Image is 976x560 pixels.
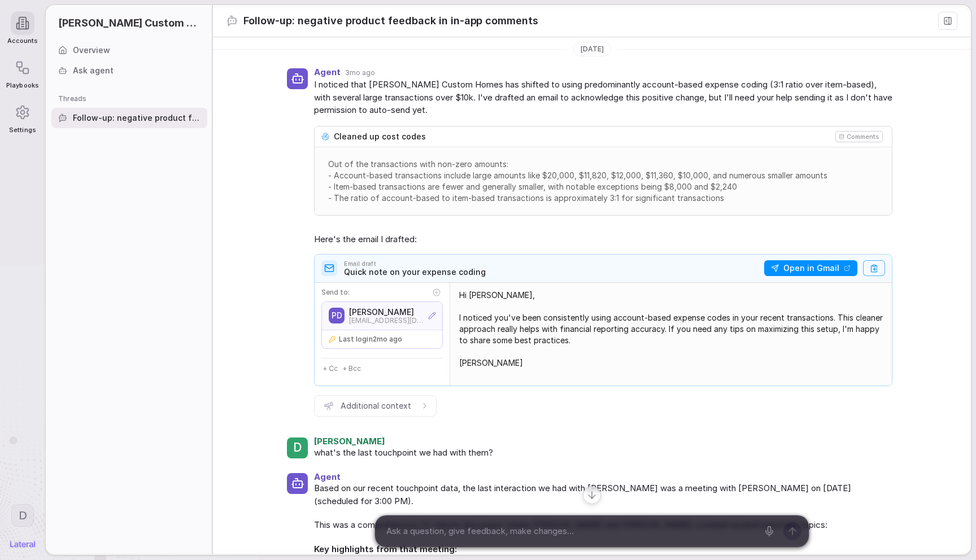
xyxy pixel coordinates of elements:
[344,259,486,268] span: Email draft
[9,126,36,134] span: Settings
[319,363,341,374] button: + Cc
[835,131,883,142] span: Comments
[339,363,364,374] button: + Bcc
[58,16,203,30] span: [PERSON_NAME] Custom Homes
[581,45,604,54] span: [DATE]
[51,108,207,128] a: Follow-up: negative product feedback in in-app comments
[73,112,201,124] span: Follow-up: negative product feedback in in-app comments
[6,6,38,50] a: Accounts
[314,447,892,460] span: what's the last touchpoint we had with them?
[314,473,341,481] span: Agent
[73,65,114,76] span: Ask agent
[314,437,385,445] span: [PERSON_NAME]
[51,60,207,81] a: Ask agent
[58,94,86,103] span: Threads
[73,45,110,56] span: Overview
[321,288,350,297] span: Send to :
[6,95,38,139] a: Settings
[314,68,341,77] span: Agent
[345,68,375,77] span: 3mo ago
[459,290,883,369] span: Hi [PERSON_NAME], I noticed you've been consistently using account-based expense codes in your re...
[344,266,486,278] span: Quick note on your expense coding
[342,364,361,373] span: + Bcc
[293,440,302,455] span: D
[314,78,892,117] span: I noticed that [PERSON_NAME] Custom Homes has shifted to using predominantly account-based expens...
[314,544,457,554] strong: Key highlights from that meeting:
[51,40,207,60] a: Overview
[243,14,538,28] span: Follow-up: negative product feedback in in-app comments
[334,131,426,142] span: Cleaned up cost codes
[328,159,878,204] span: Out of the transactions with non-zero amounts: - Account-based transactions include large amounts...
[314,234,892,245] span: Here's the email I drafted:
[314,482,892,508] span: Based on our recent touchpoint data, the last interaction we had with [PERSON_NAME] was a meeting...
[341,400,411,412] span: Additional context
[7,37,38,45] span: Accounts
[10,541,35,548] img: Lateral
[6,82,38,89] span: Playbooks
[19,508,27,523] span: D
[6,50,38,95] a: Playbooks
[764,260,857,276] button: Open in Gmail
[323,364,338,373] span: + Cc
